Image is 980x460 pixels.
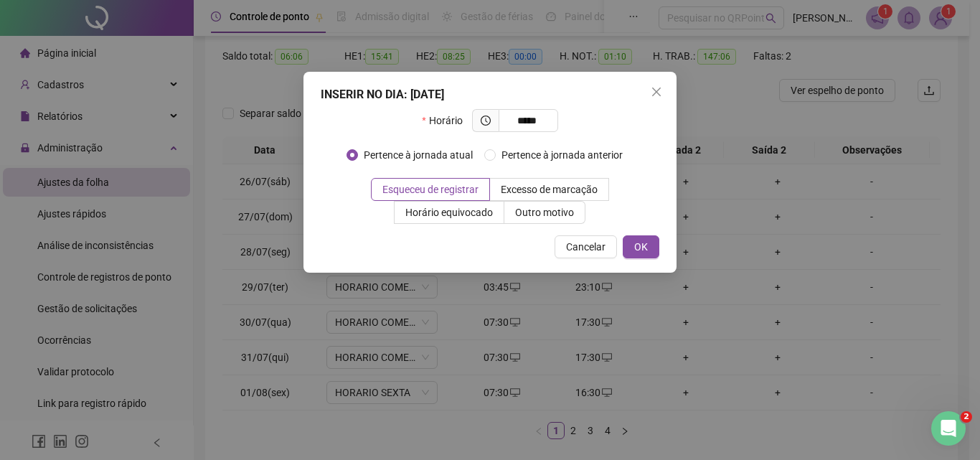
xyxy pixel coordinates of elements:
[382,184,479,195] span: Esqueceu de registrar
[961,411,972,423] span: 2
[634,239,648,255] span: OK
[358,147,479,163] span: Pertence à jornada atual
[651,86,662,98] span: close
[623,235,659,258] button: OK
[481,116,491,126] span: clock-circle
[321,86,659,103] div: INSERIR NO DIA : [DATE]
[496,147,628,163] span: Pertence à jornada anterior
[931,411,966,446] iframe: Intercom live chat
[555,235,617,258] button: Cancelar
[422,109,471,132] label: Horário
[515,207,574,218] span: Outro motivo
[405,207,493,218] span: Horário equivocado
[566,239,606,255] span: Cancelar
[645,80,668,103] button: Close
[501,184,598,195] span: Excesso de marcação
